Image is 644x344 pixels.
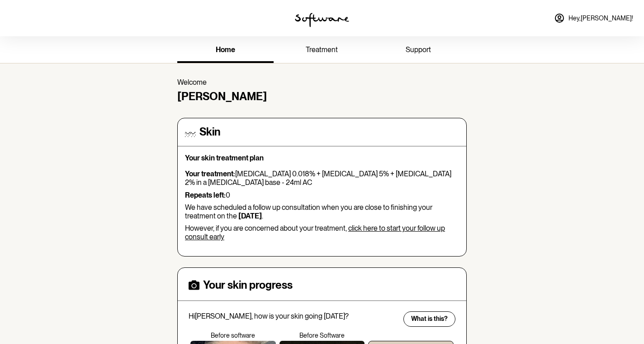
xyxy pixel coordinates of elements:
span: home [216,45,235,54]
h4: [PERSON_NAME] [177,90,467,103]
a: Hey,[PERSON_NAME]! [549,7,639,29]
p: However, if you are concerned about your treatment, [185,224,459,241]
h4: Skin [199,126,220,139]
p: We have scheduled a follow up consultation when you are close to finishing your treatment on the . [185,203,459,220]
b: [DATE] [238,212,262,220]
a: home [177,38,274,63]
span: What is this? [411,315,448,323]
button: What is this? [403,311,455,327]
strong: Repeats left: [185,191,226,199]
span: support [406,45,431,54]
p: 0 [185,191,459,199]
img: software logo [295,13,349,27]
p: Hi [PERSON_NAME] , how is your skin going [DATE]? [189,312,398,320]
p: Before Software [278,332,367,339]
span: treatment [306,45,338,54]
span: Hey, [PERSON_NAME] ! [568,15,633,22]
a: support [370,38,467,63]
p: Welcome [177,78,467,87]
p: Your skin treatment plan [185,154,459,162]
p: Before software [189,332,278,339]
a: click here to start your follow up consult early [185,224,445,241]
h4: Your skin progress [203,279,293,292]
strong: Your treatment: [185,170,235,178]
p: [MEDICAL_DATA] 0.018% + [MEDICAL_DATA] 5% + [MEDICAL_DATA] 2% in a [MEDICAL_DATA] base - 24ml AC [185,170,459,187]
a: treatment [274,38,370,63]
